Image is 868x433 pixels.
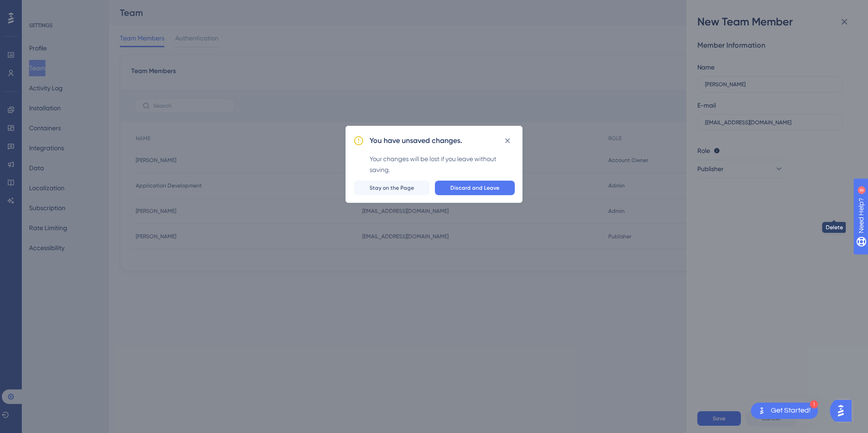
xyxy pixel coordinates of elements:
span: Stay on the Page [370,184,414,192]
img: launcher-image-alternative-text [756,405,767,416]
iframe: UserGuiding AI Assistant Launcher [830,397,857,424]
div: Open Get Started! checklist, remaining modules: 1 [751,403,818,419]
span: Discard and Leave [450,184,499,192]
h2: You have unsaved changes. [370,135,462,146]
div: 1 [810,400,818,408]
div: 8 [63,5,66,12]
span: Need Help? [21,2,57,13]
div: Get Started! [771,406,811,416]
div: Your changes will be lost if you leave without saving. [370,153,515,175]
